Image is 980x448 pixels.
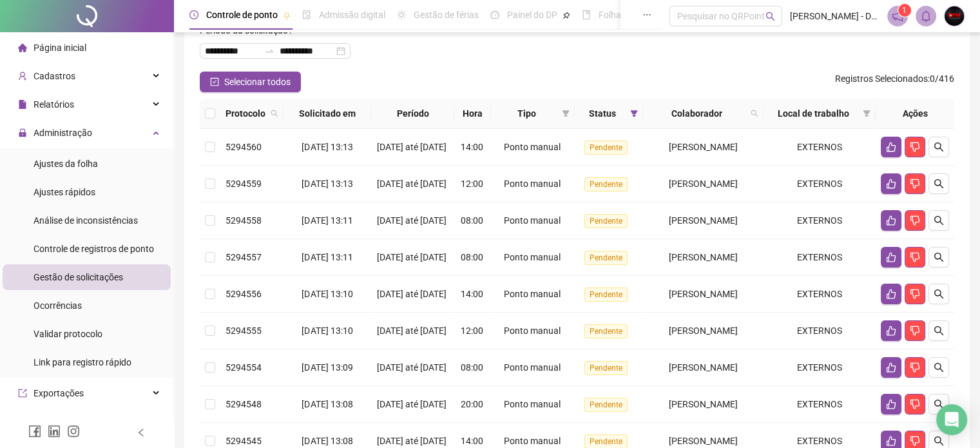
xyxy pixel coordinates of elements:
[224,75,291,89] span: Selecionar todos
[34,329,102,339] span: Validar protocolo
[584,287,628,302] span: Pendente
[886,399,896,409] span: like
[584,361,628,375] span: Pendente
[461,362,483,373] span: 08:00
[264,46,274,56] span: to
[377,179,447,189] span: [DATE] até [DATE]
[189,10,198,19] span: clock-circle
[302,436,352,446] span: [DATE] 13:08
[302,10,311,19] span: file-done
[34,128,92,138] span: Administração
[764,239,876,276] td: EXTERNOS
[226,289,262,299] span: 5294556
[584,214,628,228] span: Pendente
[226,436,262,446] span: 5294545
[503,362,560,373] span: Ponto manual
[860,104,873,123] span: filter
[886,362,896,373] span: like
[371,99,455,129] th: Período
[765,12,775,21] span: search
[302,142,352,152] span: [DATE] 13:13
[503,142,560,152] span: Ponto manual
[934,179,944,189] span: search
[302,399,352,409] span: [DATE] 13:08
[226,399,262,409] span: 5294548
[934,142,944,152] span: search
[319,10,385,20] span: Admissão digital
[302,362,352,373] span: [DATE] 13:09
[910,252,920,262] span: dislike
[18,100,27,109] span: file
[648,106,745,121] span: Colaborador
[461,436,483,446] span: 14:00
[67,425,80,438] span: instagram
[910,179,920,189] span: dislike
[898,4,911,17] sup: 1
[934,289,944,299] span: search
[461,142,483,152] span: 14:00
[264,46,274,56] span: swap-right
[910,362,920,373] span: dislike
[642,10,651,19] span: ellipsis
[748,104,761,123] span: search
[377,399,447,409] span: [DATE] até [DATE]
[503,252,560,262] span: Ponto manual
[910,399,920,409] span: dislike
[226,179,262,189] span: 5294559
[414,10,479,20] span: Gestão de férias
[461,399,483,409] span: 20:00
[886,215,896,226] span: like
[669,362,738,373] span: [PERSON_NAME]
[559,104,572,123] span: filter
[507,10,557,20] span: Painel do DP
[669,326,738,336] span: [PERSON_NAME]
[934,436,944,446] span: search
[934,326,944,336] span: search
[34,300,82,311] span: Ocorrências
[669,399,738,409] span: [PERSON_NAME]
[18,72,27,81] span: user-add
[886,326,896,336] span: like
[137,428,146,437] span: left
[934,252,944,262] span: search
[503,399,560,409] span: Ponto manual
[580,106,625,121] span: Status
[28,425,41,438] span: facebook
[226,106,265,121] span: Protocolo
[562,12,570,19] span: pushpin
[18,128,27,137] span: lock
[302,215,352,226] span: [DATE] 13:11
[584,398,628,412] span: Pendente
[910,436,920,446] span: dislike
[226,215,262,226] span: 5294558
[764,202,876,239] td: EXTERNOS
[302,326,352,336] span: [DATE] 13:10
[210,77,219,86] span: check-square
[268,104,281,123] span: search
[584,324,628,338] span: Pendente
[461,289,483,299] span: 14:00
[226,252,262,262] span: 5294557
[910,142,920,152] span: dislike
[863,110,870,117] span: filter
[34,416,81,427] span: Integrações
[302,289,352,299] span: [DATE] 13:10
[886,179,896,189] span: like
[835,72,954,92] span: : 0 / 416
[790,9,879,23] span: [PERSON_NAME] - DFN PRODUÇÕES
[461,252,483,262] span: 08:00
[34,357,131,367] span: Link para registro rápido
[490,10,499,19] span: dashboard
[503,326,560,336] span: Ponto manual
[584,251,628,265] span: Pendente
[582,10,591,19] span: book
[283,12,291,19] span: pushpin
[562,110,570,117] span: filter
[599,10,681,20] span: Folha de pagamento
[630,110,638,117] span: filter
[881,106,949,121] div: Ações
[910,215,920,226] span: dislike
[34,272,123,282] span: Gestão de solicitações
[34,388,84,398] span: Exportações
[764,313,876,349] td: EXTERNOS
